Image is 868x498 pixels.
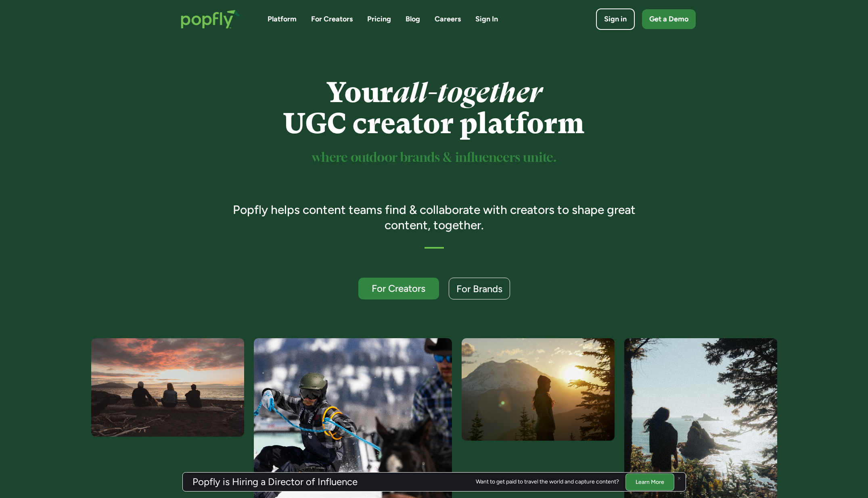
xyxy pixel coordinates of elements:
[406,14,420,24] a: Blog
[449,278,510,299] a: For Brands
[221,202,647,232] h3: Popfly helps content teams find & collaborate with creators to shape great content, together.
[366,283,432,293] div: For Creators
[625,473,674,490] a: Learn More
[221,77,647,139] h1: Your UGC creator platform
[173,2,248,37] a: home
[456,284,502,294] div: For Brands
[192,477,358,487] h3: Popfly is Hiring a Director of Influence
[649,14,688,24] div: Get a Demo
[435,14,461,24] a: Careers
[604,14,627,24] div: Sign in
[642,9,696,29] a: Get a Demo
[311,14,353,24] a: For Creators
[268,14,297,24] a: Platform
[367,14,391,24] a: Pricing
[312,152,556,164] sup: where outdoor brands & influencers unite.
[596,8,635,30] a: Sign in
[476,479,619,485] div: Want to get paid to travel the world and capture content?
[475,14,498,24] a: Sign In
[393,76,542,109] em: all-together
[358,278,439,299] a: For Creators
